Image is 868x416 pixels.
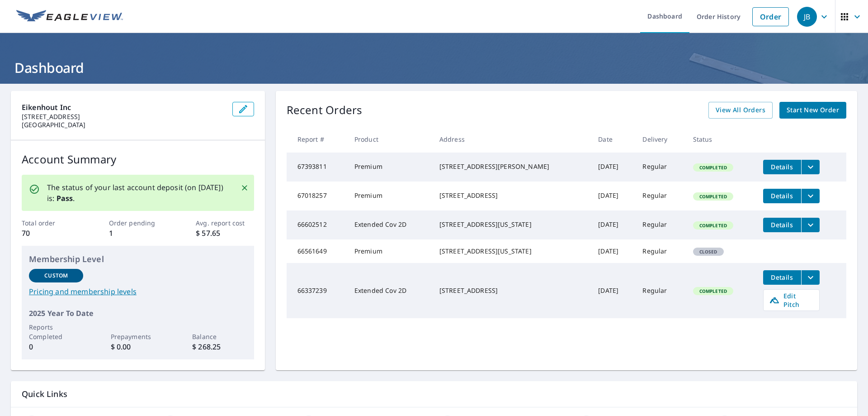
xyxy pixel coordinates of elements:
p: 70 [22,228,80,239]
span: Completed [694,288,732,294]
p: Account Summary [22,151,254,167]
p: $ 57.65 [196,228,254,239]
p: 0 [29,341,83,352]
td: Extended Cov 2D [347,263,432,318]
p: [STREET_ADDRESS] [22,113,225,121]
span: Edit Pitch [769,292,814,309]
button: filesDropdownBtn-67393811 [801,160,820,174]
div: [STREET_ADDRESS][US_STATE] [439,247,584,256]
td: 66602512 [287,210,347,239]
button: filesDropdownBtn-66602512 [801,218,820,232]
td: Premium [347,239,432,263]
div: [STREET_ADDRESS][PERSON_NAME] [439,162,584,171]
button: detailsBtn-67018257 [763,189,801,203]
p: Prepayments [111,332,165,341]
td: Premium [347,153,432,182]
p: 1 [109,228,167,239]
td: 67393811 [287,153,347,182]
a: View All Orders [708,102,773,119]
td: [DATE] [591,153,635,182]
a: Pricing and membership levels [29,286,247,297]
p: Avg. report cost [196,218,254,228]
td: 66561649 [287,239,347,263]
p: Order pending [109,218,167,228]
span: Start New Order [787,105,839,116]
p: $ 268.25 [192,341,246,352]
button: filesDropdownBtn-67018257 [801,189,820,203]
span: Details [769,220,796,229]
p: Recent Orders [287,102,363,119]
button: detailsBtn-66337239 [763,270,801,285]
td: Regular [635,210,685,239]
td: Premium [347,182,432,210]
p: Eikenhout Inc [22,102,225,113]
p: Custom [44,272,68,280]
td: [DATE] [591,239,635,263]
span: Completed [694,193,732,200]
p: [GEOGRAPHIC_DATA] [22,121,225,129]
span: View All Orders [716,105,765,116]
p: Balance [192,332,246,341]
button: filesDropdownBtn-66337239 [801,270,820,285]
td: Regular [635,153,685,182]
span: Details [769,191,796,200]
p: $ 0.00 [111,341,165,352]
td: 66337239 [287,263,347,318]
p: 2025 Year To Date [29,308,247,319]
span: Completed [694,222,732,229]
span: Details [769,163,796,171]
td: 67018257 [287,182,347,210]
th: Address [432,126,591,153]
span: Closed [694,249,723,255]
th: Delivery [635,126,685,153]
th: Product [347,126,432,153]
button: Close [239,182,250,194]
td: Regular [635,182,685,210]
button: detailsBtn-67393811 [763,160,801,174]
p: Reports Completed [29,322,83,341]
th: Status [686,126,756,153]
a: Order [752,7,789,26]
div: [STREET_ADDRESS] [439,286,584,295]
th: Date [591,126,635,153]
button: detailsBtn-66602512 [763,218,801,232]
p: The status of your last account deposit (on [DATE]) is: . [47,182,230,204]
td: [DATE] [591,263,635,318]
div: JB [797,7,817,27]
a: Start New Order [779,102,846,119]
span: Details [769,273,796,282]
th: Report # [287,126,347,153]
p: Quick Links [22,388,846,400]
td: Regular [635,239,685,263]
div: [STREET_ADDRESS][US_STATE] [439,220,584,229]
td: Extended Cov 2D [347,210,432,239]
p: Membership Level [29,253,247,265]
td: [DATE] [591,182,635,210]
p: Total order [22,218,80,228]
span: Completed [694,164,732,171]
img: EV Logo [16,10,123,24]
td: Regular [635,263,685,318]
td: [DATE] [591,210,635,239]
div: [STREET_ADDRESS] [439,191,584,200]
h1: Dashboard [11,58,857,77]
b: Pass [57,193,73,203]
a: Edit Pitch [763,289,820,311]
